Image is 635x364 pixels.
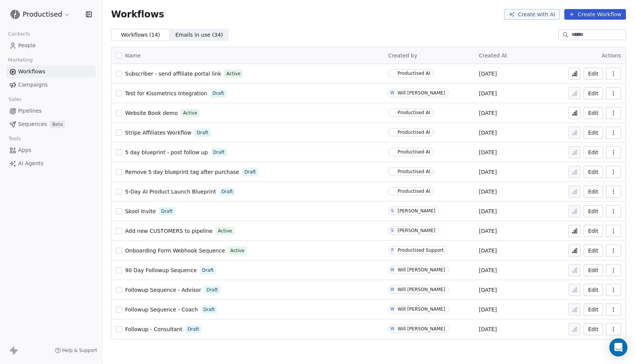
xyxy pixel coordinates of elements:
[202,267,214,274] span: Draft
[479,266,497,274] span: [DATE]
[390,189,395,194] img: P
[111,9,164,20] span: Workflows
[125,286,201,294] a: Followup Sequence - Advisor
[584,166,603,178] button: Edit
[584,186,603,198] button: Edit
[62,347,97,353] span: Help & Support
[213,149,225,156] span: Draft
[11,10,20,19] img: Logo%20(1).svg
[245,169,256,175] span: Draft
[609,338,627,356] div: Open Intercom Messenger
[18,42,36,50] span: People
[125,325,182,333] a: Followup - Consultant
[398,307,445,312] div: Will [PERSON_NAME]
[125,168,239,176] a: Remove 5 day blueprint tag after purchase
[55,347,97,353] a: Help & Support
[125,306,198,313] a: Followup Sequence - Coach
[391,208,393,214] div: S
[398,228,435,233] div: [PERSON_NAME]
[564,9,626,20] button: Create Workflow
[479,129,497,136] span: [DATE]
[479,227,497,235] span: [DATE]
[479,109,497,117] span: [DATE]
[390,267,394,273] div: W
[391,228,393,234] div: S
[18,146,31,154] span: Apps
[584,68,603,80] button: Edit
[125,287,201,293] span: Followup Sequence - Advisor
[125,71,221,77] span: Subscriber - send affiliate portal link
[5,94,25,105] span: Sales
[479,70,497,77] span: [DATE]
[584,87,603,99] button: Edit
[602,53,621,59] span: Actions
[125,189,216,195] span: 5-Day AI Product Launch Blueprint
[183,110,197,116] span: Active
[390,169,395,175] img: P
[6,144,96,156] a: Apps
[479,286,497,294] span: [DATE]
[388,53,417,59] span: Created by
[125,149,208,156] a: 5 day blueprint - post follow up
[125,208,156,214] span: Skool Invite
[479,90,497,97] span: [DATE]
[398,208,435,214] div: [PERSON_NAME]
[398,149,430,155] div: Productised AI
[584,205,603,217] button: Edit
[175,31,223,39] span: Emails in use ( 34 )
[584,304,603,316] button: Edit
[187,326,199,333] span: Draft
[584,284,603,296] button: Edit
[398,90,445,96] div: Will [PERSON_NAME]
[5,54,36,66] span: Marketing
[584,107,603,119] button: Edit
[584,245,603,257] a: Edit
[125,227,212,235] a: Add new CUSTOMERS to pipeline
[125,208,156,215] a: Skool Invite
[6,118,96,130] a: SequencesBeta
[479,208,497,215] span: [DATE]
[398,130,430,135] div: Productised AI
[390,326,394,332] div: W
[584,323,603,335] button: Edit
[125,307,198,313] span: Followup Sequence - Coach
[479,149,497,156] span: [DATE]
[18,107,42,115] span: Pipelines
[398,189,430,194] div: Productised AI
[390,71,395,76] img: P
[212,90,224,97] span: Draft
[125,228,212,234] span: Add new CUSTOMERS to pipeline
[221,188,233,195] span: Draft
[18,160,43,167] span: AI Agents
[18,68,45,76] span: Workflows
[125,130,192,136] span: Stripe Affiliates Workflow
[6,65,96,78] a: Workflows
[125,109,178,117] a: Website Book demo
[390,287,394,293] div: W
[390,90,394,96] div: W
[584,146,603,158] a: Edit
[6,157,96,170] a: AI Agents
[125,326,182,332] span: Followup - Consultant
[6,39,96,52] a: People
[391,247,393,253] div: P
[230,247,244,254] span: Active
[161,208,172,215] span: Draft
[390,110,395,116] img: P
[6,105,96,117] a: Pipelines
[479,247,497,254] span: [DATE]
[125,110,178,116] span: Website Book demo
[125,70,221,77] a: Subscriber - send affiliate portal link
[125,247,225,254] a: Onboarding Form Webhook Sequence
[203,306,215,313] span: Draft
[226,70,240,77] span: Active
[398,287,445,292] div: Will [PERSON_NAME]
[398,267,445,273] div: Will [PERSON_NAME]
